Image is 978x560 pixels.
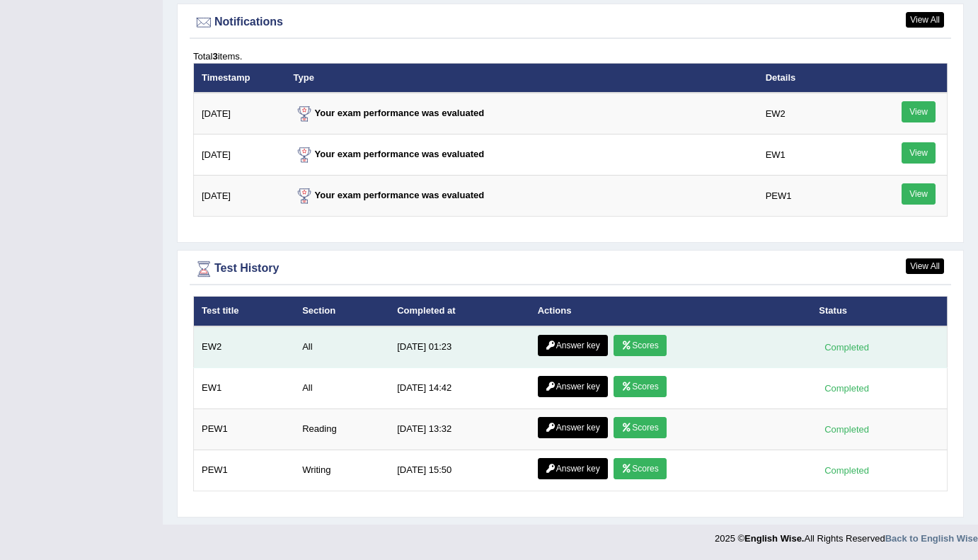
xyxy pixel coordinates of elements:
[294,408,389,450] td: Reading
[294,190,485,200] strong: Your exam performance was evaluated
[906,258,944,274] a: View All
[389,297,530,326] th: Completed at
[194,326,295,368] td: EW2
[389,450,530,491] td: [DATE] 15:50
[194,176,286,217] td: [DATE]
[902,183,936,205] a: View
[530,297,812,326] th: Actions
[819,381,874,396] div: Completed
[744,533,804,544] strong: English Wise.
[194,367,295,408] td: EW1
[212,51,217,62] b: 3
[614,376,666,397] a: Scores
[758,176,863,217] td: PEW1
[194,297,295,326] th: Test title
[614,335,666,356] a: Scores
[389,367,530,408] td: [DATE] 14:42
[538,335,608,356] a: Answer key
[294,367,389,408] td: All
[194,408,295,450] td: PEW1
[758,63,863,93] th: Details
[906,12,944,28] a: View All
[294,326,389,368] td: All
[194,93,286,135] td: [DATE]
[389,408,530,450] td: [DATE] 13:32
[885,533,978,544] a: Back to English Wise
[758,93,863,135] td: EW2
[538,376,608,397] a: Answer key
[902,101,936,122] a: View
[193,12,948,33] div: Notifications
[294,149,485,159] strong: Your exam performance was evaluated
[715,525,978,545] div: 2025 © All Rights Reserved
[538,458,608,479] a: Answer key
[819,463,874,478] div: Completed
[194,63,286,93] th: Timestamp
[902,142,936,164] a: View
[294,297,389,326] th: Section
[294,450,389,491] td: Writing
[193,258,948,280] div: Test History
[194,135,286,176] td: [DATE]
[614,417,666,438] a: Scores
[286,63,758,93] th: Type
[193,50,948,63] div: Total items.
[614,458,666,479] a: Scores
[819,340,874,355] div: Completed
[811,297,947,326] th: Status
[294,108,485,118] strong: Your exam performance was evaluated
[194,450,295,491] td: PEW1
[389,326,530,368] td: [DATE] 01:23
[758,135,863,176] td: EW1
[538,417,608,438] a: Answer key
[819,422,874,437] div: Completed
